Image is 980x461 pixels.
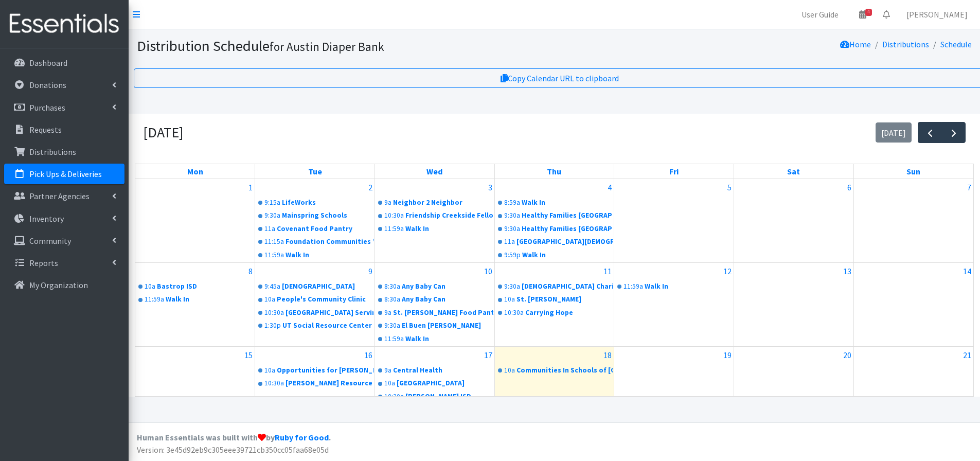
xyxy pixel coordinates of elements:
div: 9:30a [504,210,520,221]
a: 11:15aFoundation Communities "FC CHI" [256,236,373,248]
a: 9aCentral Health [376,364,493,377]
a: User Guide [793,4,847,25]
a: 9:30a[DEMOGRAPHIC_DATA] Charities of [GEOGRAPHIC_DATA][US_STATE] [496,280,613,293]
a: Wednesday [424,164,444,179]
td: September 19, 2025 [614,346,734,404]
a: 10:30a[GEOGRAPHIC_DATA] Serving Center [256,307,373,319]
a: 9:30aHealthy Families [GEOGRAPHIC_DATA] [496,209,613,222]
a: 9:30aMainspring Schools [256,209,373,222]
a: 9aSt. [PERSON_NAME] Food Pantry [376,307,493,319]
div: 10:30a [384,210,404,221]
p: Inventory [29,214,64,224]
a: September 4, 2025 [605,179,614,196]
div: 10a [504,294,515,305]
td: September 12, 2025 [614,263,734,347]
a: September 14, 2025 [961,263,973,279]
div: 9:45a [264,281,280,292]
a: Donations [4,75,124,95]
div: 9a [384,308,391,318]
a: Friday [667,164,681,179]
td: September 5, 2025 [614,179,734,262]
p: Reports [29,258,58,268]
div: Mainspring Schools [282,210,373,221]
td: September 2, 2025 [255,179,375,262]
span: 4 [865,9,872,16]
a: 10a[GEOGRAPHIC_DATA] [376,377,493,389]
div: [GEOGRAPHIC_DATA] [397,378,493,388]
a: September 12, 2025 [721,263,734,279]
a: 10:30aFriendship Creekside Fellowship [376,209,493,222]
a: 10aPeople's Community Clinic [256,293,373,306]
div: 11:59a [623,281,643,292]
a: September 16, 2025 [362,347,375,363]
a: Community [4,230,124,251]
a: September 20, 2025 [841,347,853,363]
a: September 15, 2025 [242,347,255,363]
a: September 10, 2025 [482,263,494,279]
div: 11:15a [264,237,284,247]
a: 11:59aWalk In [376,333,493,345]
div: [GEOGRAPHIC_DATA] Serving Center [286,308,373,318]
small: for Austin Diaper Bank [270,39,384,54]
td: September 21, 2025 [853,346,973,404]
td: September 7, 2025 [853,179,973,262]
a: September 3, 2025 [486,179,494,196]
a: 10:30aCarrying Hope [496,307,613,319]
div: 11a [264,224,275,234]
div: UT Social Resource Center [282,321,373,331]
p: Dashboard [29,58,67,68]
div: [DEMOGRAPHIC_DATA] Charities of [GEOGRAPHIC_DATA][US_STATE] [522,281,613,292]
button: Previous month [918,122,942,143]
span: Version: 3e45d92eb9c305eee39721cb350cc05faa68e05d [137,445,329,455]
a: September 19, 2025 [721,347,734,363]
div: Healthy Families [GEOGRAPHIC_DATA] [522,224,613,234]
td: September 11, 2025 [494,263,614,347]
a: Monday [185,164,205,179]
td: September 10, 2025 [375,263,494,347]
div: Communities In Schools of [GEOGRAPHIC_DATA][US_STATE] [516,365,613,376]
div: St. [PERSON_NAME] [516,294,613,305]
a: Home [840,39,871,49]
div: Walk In [405,334,493,344]
div: 9a [384,365,391,376]
div: Carrying Hope [525,308,613,318]
a: Ruby for Good [275,432,329,442]
a: 8:59aWalk In [496,197,613,209]
td: September 8, 2025 [135,263,255,347]
div: Walk In [405,224,493,234]
div: 10:30a [504,308,524,318]
div: Neighbor 2 Neighbor [393,198,493,208]
p: Community [29,236,71,246]
div: 9:30a [504,281,520,292]
div: Covenant Food Pantry [277,224,373,234]
div: Bastrop ISD [157,281,254,292]
a: Requests [4,119,124,140]
div: [PERSON_NAME] ISD [405,392,493,402]
td: September 9, 2025 [255,263,375,347]
a: 11:59aWalk In [256,249,373,261]
div: 10:30a [384,392,404,402]
td: September 13, 2025 [734,263,854,347]
div: 11:59a [264,250,284,260]
div: 9:30a [504,224,520,234]
a: Tuesday [306,164,324,179]
div: Opportunities for [PERSON_NAME] and Burnet Counties [277,365,373,376]
div: Walk In [166,294,254,305]
a: 1:30pUT Social Resource Center [256,320,373,332]
div: [DEMOGRAPHIC_DATA] [282,281,373,292]
div: Any Baby Can [402,294,493,305]
a: 9aNeighbor 2 Neighbor [376,197,493,209]
a: 10:30a[PERSON_NAME] ISD [376,391,493,403]
div: Walk In [645,281,733,292]
div: Foundation Communities "FC CHI" [286,237,373,247]
a: 11:59aWalk In [376,223,493,235]
td: September 3, 2025 [375,179,494,262]
a: 8:30aAny Baby Can [376,280,493,293]
a: Partner Agencies [4,186,124,206]
p: Requests [29,125,62,135]
button: Next month [941,122,966,143]
a: 10aSt. [PERSON_NAME] [496,293,613,306]
div: 10a [504,365,515,376]
td: September 18, 2025 [494,346,614,404]
a: 9:59pWalk In [496,249,613,261]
